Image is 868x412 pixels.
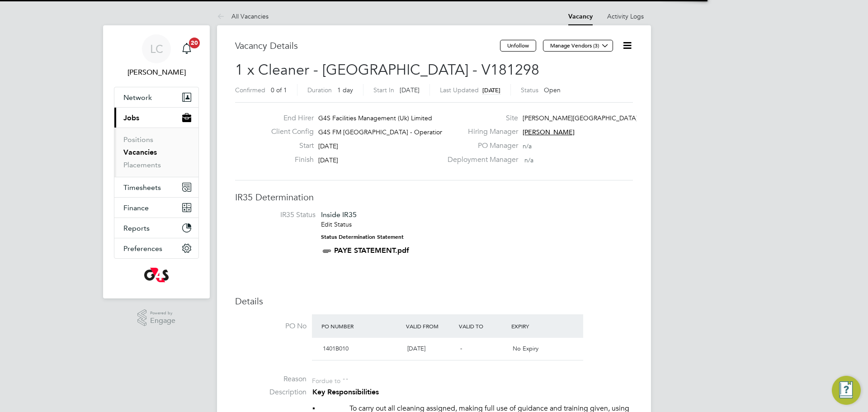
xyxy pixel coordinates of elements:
a: Positions [123,135,153,144]
label: IR35 Status [244,210,316,220]
span: n/a [524,156,533,164]
span: Open [544,86,561,94]
button: Jobs [114,108,198,128]
label: Hiring Manager [442,127,518,137]
div: Expiry [509,318,562,334]
label: Client Config [264,127,314,137]
a: 20 [178,34,196,63]
h3: Vacancy Details [235,40,500,52]
button: Network [114,87,198,107]
a: All Vacancies [217,12,269,20]
label: Deployment Manager [442,155,518,165]
span: Lilingxi Chen [114,67,199,78]
span: Preferences [123,244,162,253]
div: Valid From [404,318,457,334]
span: Engage [150,317,175,325]
div: PO Number [319,318,404,334]
span: [DATE] [318,156,338,164]
button: Finance [114,198,198,218]
a: LC[PERSON_NAME] [114,34,199,78]
a: Edit Status [321,220,352,228]
span: Timesheets [123,183,161,192]
span: n/a [523,142,532,150]
button: Engage Resource Center [832,376,861,405]
span: Powered by [150,309,175,317]
label: Duration [307,86,332,94]
label: Site [442,114,518,123]
span: [DATE] [407,345,425,352]
label: Reason [235,374,307,384]
span: [PERSON_NAME][GEOGRAPHIC_DATA] [523,114,638,122]
label: Start In [373,86,394,94]
label: Last Updated [440,86,479,94]
label: Status [521,86,538,94]
span: Jobs [123,114,139,122]
span: [DATE] [318,142,338,150]
div: For due to "" [312,374,349,385]
span: 1401B010 [323,345,349,352]
label: PO Manager [442,141,518,151]
label: Start [264,141,314,151]
button: Manage Vendors (3) [543,40,613,52]
span: [PERSON_NAME] [523,128,575,136]
span: G4S Facilities Management (Uk) Limited [318,114,432,122]
span: [DATE] [482,86,500,94]
span: 20 [189,38,200,48]
div: Jobs [114,128,198,177]
label: Confirmed [235,86,265,94]
span: 1 day [337,86,353,94]
a: Activity Logs [607,12,644,20]
label: PO No [235,322,307,331]
a: Go to home page [114,268,199,282]
span: 1 x Cleaner - [GEOGRAPHIC_DATA] - V181298 [235,61,539,79]
h3: IR35 Determination [235,191,633,203]
span: 0 of 1 [271,86,287,94]
nav: Main navigation [103,25,210,298]
span: - [460,345,462,352]
label: End Hirer [264,114,314,123]
span: [DATE] [400,86,420,94]
a: Powered byEngage [137,309,176,327]
a: Placements [123,161,161,169]
h3: Details [235,295,633,307]
a: Vacancies [123,148,157,156]
strong: Key Responsibilities [312,388,379,396]
button: Unfollow [500,40,536,52]
img: g4s-logo-retina.png [144,268,169,282]
span: Reports [123,224,150,232]
span: No Expiry [513,345,538,352]
strong: Status Determination Statement [321,234,404,240]
span: Network [123,93,152,102]
label: Finish [264,155,314,165]
button: Timesheets [114,177,198,197]
label: Description [235,388,307,397]
div: Valid To [457,318,509,334]
a: PAYE STATEMENT.pdf [334,246,409,255]
a: Vacancy [568,13,593,20]
span: G4S FM [GEOGRAPHIC_DATA] - Operational [318,128,448,136]
span: Finance [123,204,149,212]
button: Reports [114,218,198,238]
button: Preferences [114,238,198,258]
span: Inside IR35 [321,210,357,219]
span: LC [150,43,163,55]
